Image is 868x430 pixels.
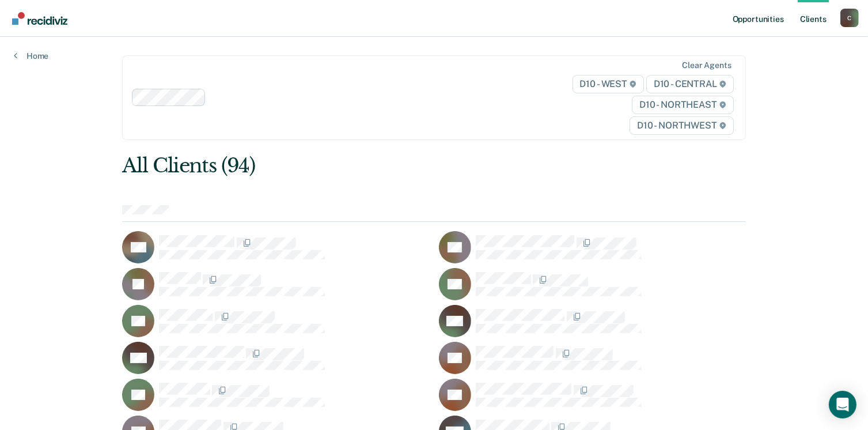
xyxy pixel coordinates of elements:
[573,75,644,93] span: D10 - WEST
[682,61,731,70] div: Clear agents
[840,9,859,27] div: C
[122,154,621,178] div: All Clients (94)
[829,391,856,418] div: Open Intercom Messenger
[840,9,859,27] button: Profile dropdown button
[630,116,733,135] span: D10 - NORTHWEST
[632,96,733,114] span: D10 - NORTHEAST
[646,75,734,93] span: D10 - CENTRAL
[12,12,67,25] img: Recidiviz
[14,51,48,61] a: Home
